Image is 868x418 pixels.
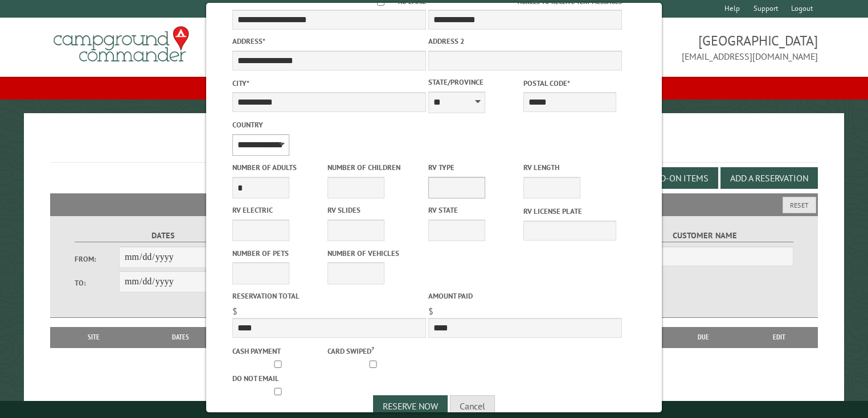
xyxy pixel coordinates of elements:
[740,327,818,347] th: Edit
[50,193,818,215] h2: Filters
[620,167,718,189] button: Edit Add-on Items
[75,254,119,264] label: From:
[327,344,420,357] label: Card swiped
[50,22,193,67] img: Campground Commander
[232,346,325,357] label: Cash payment
[50,131,818,163] h1: Reservations
[428,291,622,301] label: Amount paid
[523,78,616,89] label: Postal Code
[373,395,448,417] button: Reserve Now
[232,373,325,384] label: Do not email
[428,305,433,317] span: $
[450,395,495,417] button: Cancel
[232,291,426,301] label: Reservation Total
[232,205,325,216] label: RV Electric
[428,77,521,88] label: State/Province
[232,119,426,130] label: Country
[232,78,426,89] label: City
[783,197,816,213] button: Reset
[667,327,740,347] th: Due
[131,327,230,347] th: Dates
[428,162,521,173] label: RV Type
[75,278,119,288] label: To:
[56,327,132,347] th: Site
[232,36,426,47] label: Address
[75,229,252,242] label: Dates
[720,167,818,189] button: Add a Reservation
[523,206,616,217] label: RV License Plate
[327,248,420,259] label: Number of Vehicles
[327,205,420,216] label: RV Slides
[370,405,498,413] small: © Campground Commander LLC. All rights reserved.
[428,205,521,216] label: RV State
[232,248,325,259] label: Number of Pets
[232,162,325,173] label: Number of Adults
[523,162,616,173] label: RV Length
[616,229,793,242] label: Customer Name
[428,36,622,47] label: Address 2
[371,345,374,353] a: ?
[232,305,238,317] span: $
[327,162,420,173] label: Number of Children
